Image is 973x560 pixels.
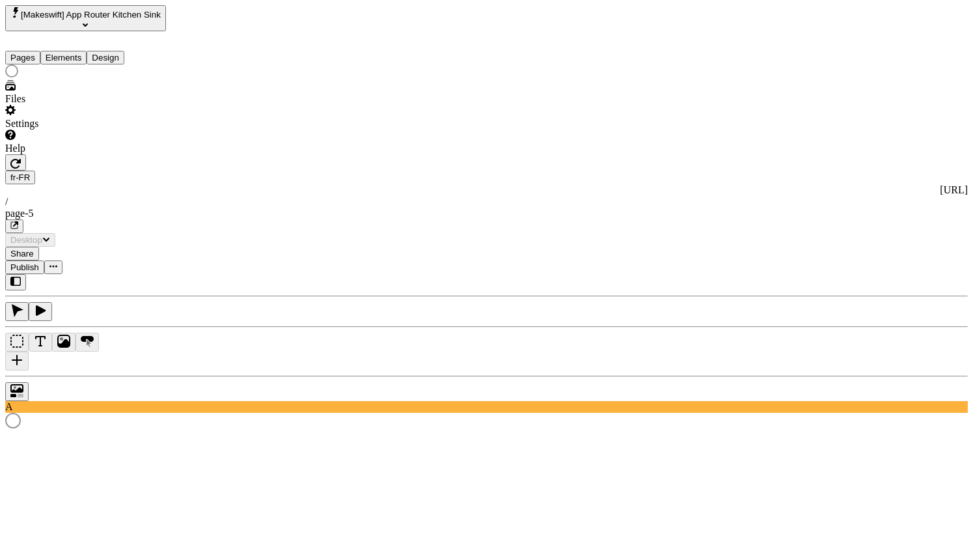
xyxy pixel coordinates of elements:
[5,196,968,208] div: /
[75,333,99,352] button: Button
[5,118,185,130] div: Settings
[5,247,39,260] button: Share
[5,171,35,184] button: Open locale picker
[10,249,34,259] span: Share
[10,235,42,245] span: Desktop
[5,10,190,22] p: Cookie Test Route
[10,262,39,272] span: Publish
[5,143,185,154] div: Help
[5,51,40,64] button: Pages
[21,10,161,20] span: [Makeswift] App Router Kitchen Sink
[5,184,968,196] div: [URL]
[5,5,166,31] button: Select site
[52,333,75,352] button: Image
[29,333,52,352] button: Text
[10,173,30,182] span: fr-FR
[5,233,55,247] button: Desktop
[87,51,124,64] button: Design
[40,51,87,64] button: Elements
[5,93,185,105] div: Files
[5,260,44,274] button: Publish
[5,208,968,219] div: page-5
[5,401,968,413] div: A
[5,333,29,352] button: Box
